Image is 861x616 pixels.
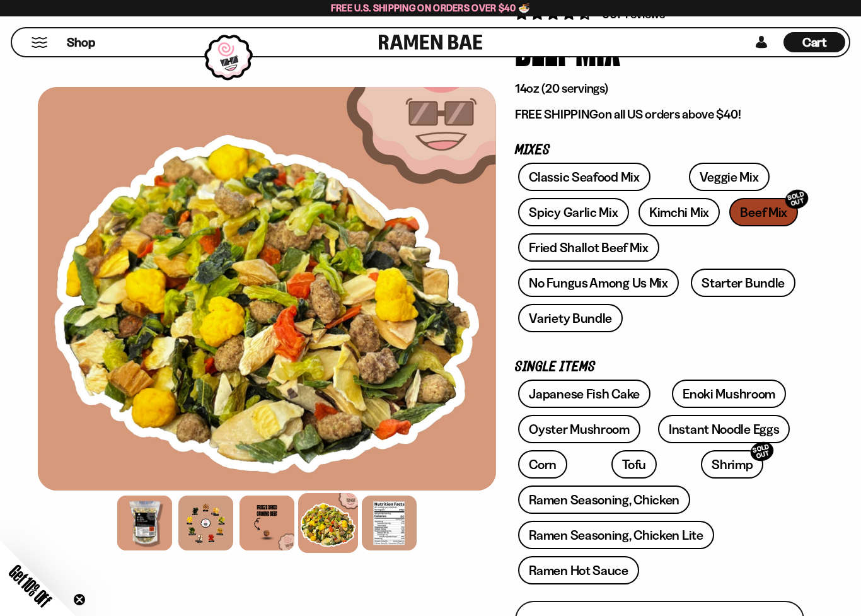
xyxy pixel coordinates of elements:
span: Free U.S. Shipping on Orders over $40 🍜 [331,2,531,14]
a: Variety Bundle [518,304,623,332]
a: Corn [518,450,567,479]
div: SOLD OUT [749,439,777,464]
a: Tofu [611,450,657,479]
p: 14oz (20 servings) [515,81,804,96]
a: Shop [67,32,95,52]
a: Ramen Seasoning, Chicken Lite [518,521,714,549]
p: Mixes [515,144,804,156]
a: Kimchi Mix [639,198,720,226]
a: Japanese Fish Cake [518,380,650,408]
a: Ramen Seasoning, Chicken [518,485,690,514]
button: Mobile Menu Trigger [31,37,48,48]
span: Get 10% Off [6,561,55,610]
a: No Fungus Among Us Mix [518,269,678,297]
strong: FREE SHIPPING [515,107,598,122]
a: Cart [783,28,845,56]
a: Ramen Hot Sauce [518,556,639,584]
a: Classic Seafood Mix [518,163,650,191]
span: Shop [67,34,95,51]
p: Single Items [515,361,804,373]
div: Beef [515,23,570,70]
a: Fried Shallot Beef Mix [518,233,659,262]
a: ShrimpSOLD OUT [701,450,763,479]
div: Mix [575,23,620,70]
a: Veggie Mix [689,163,770,191]
a: Starter Bundle [691,269,795,297]
a: Instant Noodle Eggs [658,415,790,443]
a: Spicy Garlic Mix [518,198,628,226]
a: Oyster Mushroom [518,415,640,443]
a: Enoki Mushroom [672,380,786,408]
span: Cart [802,35,827,50]
button: Close teaser [73,593,86,606]
p: on all US orders above $40! [515,107,804,122]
